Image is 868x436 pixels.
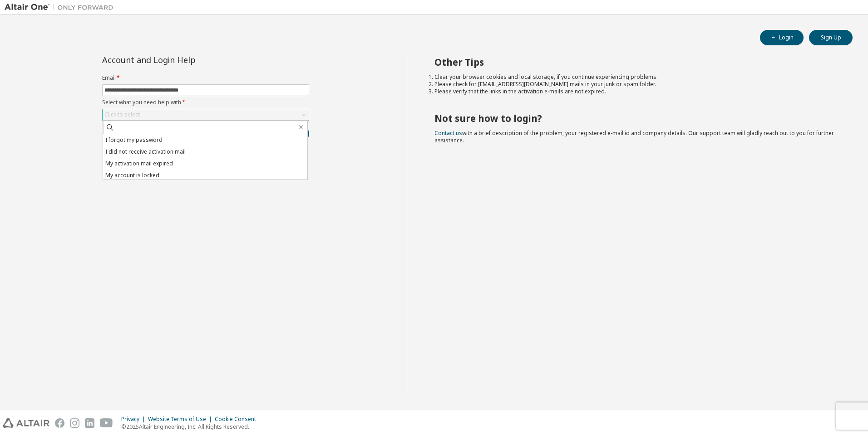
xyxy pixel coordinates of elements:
div: Click to select [104,111,140,118]
img: Altair One [5,3,118,12]
span: with a brief description of the problem, your registered e-mail id and company details. Our suppo... [434,129,834,144]
p: © 2025 Altair Engineering, Inc. All Rights Reserved. [121,423,261,431]
h2: Other Tips [434,56,837,68]
div: Cookie Consent [215,416,261,423]
label: Email [102,74,309,82]
label: Select what you need help with [102,99,309,106]
img: youtube.svg [100,418,113,428]
li: Please check for [EMAIL_ADDRESS][DOMAIN_NAME] mails in your junk or spam folder. [434,81,837,88]
li: Please verify that the links in the activation e-mails are not expired. [434,88,837,95]
div: Privacy [121,416,148,423]
div: Click to select [103,109,309,120]
button: Login [760,30,804,45]
img: instagram.svg [70,418,79,428]
div: Account and Login Help [102,56,268,63]
h2: Not sure how to login? [434,112,837,124]
img: facebook.svg [55,418,64,428]
button: Sign Up [809,30,853,45]
li: Clear your browser cookies and local storage, if you continue experiencing problems. [434,73,837,81]
img: altair_logo.svg [3,418,49,428]
img: linkedin.svg [85,418,94,428]
a: Contact us [434,129,462,137]
div: Website Terms of Use [148,416,215,423]
li: I forgot my password [103,134,307,146]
